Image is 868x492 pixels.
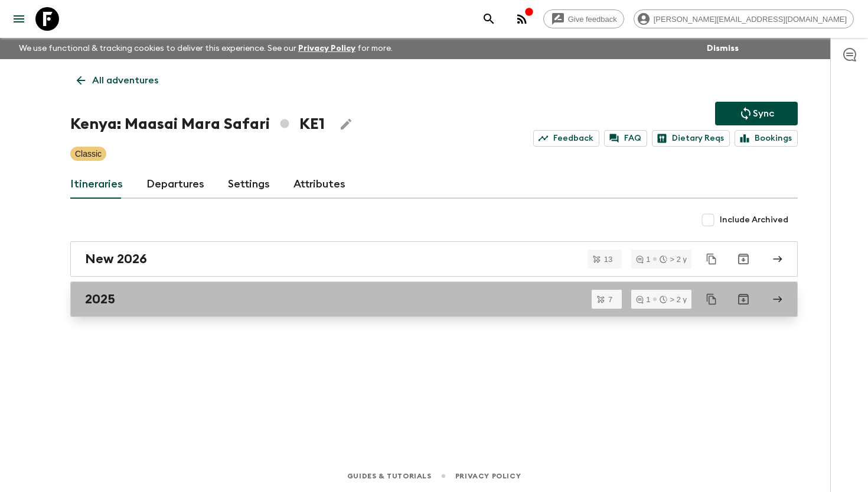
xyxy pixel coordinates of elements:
span: Give feedback [562,15,624,24]
button: Duplicate [701,289,722,310]
div: [PERSON_NAME][EMAIL_ADDRESS][DOMAIN_NAME] [634,9,854,28]
a: Privacy Policy [455,470,521,483]
button: Dismiss [704,40,742,57]
a: Guides & Tutorials [347,470,432,483]
span: 7 [601,296,619,303]
a: 2025 [70,281,798,317]
button: search adventures [477,7,501,31]
a: Itineraries [70,170,123,199]
span: [PERSON_NAME][EMAIL_ADDRESS][DOMAIN_NAME] [647,15,853,24]
a: Attributes [293,170,345,199]
a: Dietary Reqs [652,130,730,147]
a: Departures [146,170,204,199]
button: Sync adventure departures to the booking engine [715,102,798,125]
a: New 2026 [70,241,798,277]
button: Duplicate [701,248,722,270]
a: FAQ [604,130,647,147]
span: Include Archived [720,214,788,226]
button: menu [7,7,31,31]
p: All adventures [92,73,158,88]
div: > 2 y [660,296,687,303]
h2: New 2026 [85,251,147,267]
button: Archive [732,287,755,311]
a: Settings [228,170,270,199]
p: Classic [75,148,102,160]
span: 13 [597,255,619,263]
button: Edit Adventure Title [334,112,358,136]
div: 1 [636,296,650,303]
a: Privacy Policy [298,44,355,53]
p: We use functional & tracking cookies to deliver this experience. See our for more. [14,38,397,59]
a: All adventures [70,69,165,92]
div: 1 [636,255,650,263]
h1: Kenya: Maasai Mara Safari KE1 [70,112,325,136]
a: Give feedback [543,9,624,28]
a: Bookings [735,130,798,147]
div: > 2 y [660,255,687,263]
h2: 2025 [85,292,115,307]
a: Feedback [533,130,599,147]
p: Sync [753,106,774,121]
button: Archive [732,247,755,271]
